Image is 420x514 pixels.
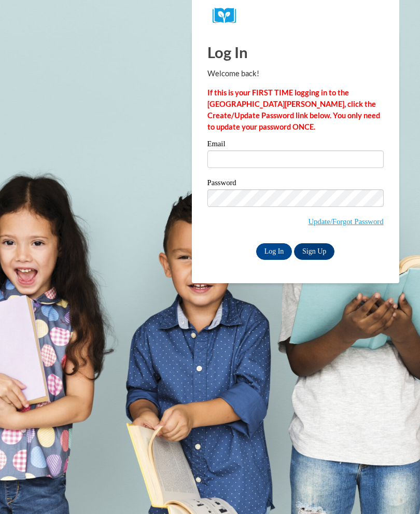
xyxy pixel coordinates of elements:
[207,68,384,79] p: Welcome back!
[256,243,292,260] input: Log In
[308,217,383,226] a: Update/Forgot Password
[207,140,384,150] label: Email
[213,8,244,24] img: Logo brand
[207,41,384,63] h1: Log In
[207,88,380,131] strong: If this is your FIRST TIME logging in to the [GEOGRAPHIC_DATA][PERSON_NAME], click the Create/Upd...
[294,243,334,260] a: Sign Up
[379,473,412,506] iframe: Button to launch messaging window
[213,8,379,24] a: COX Campus
[207,179,384,189] label: Password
